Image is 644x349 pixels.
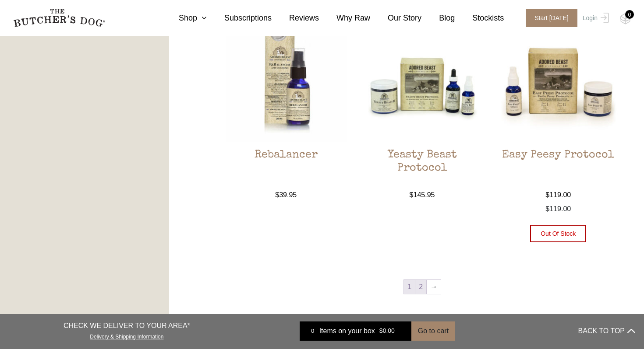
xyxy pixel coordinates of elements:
div: 0 [625,10,634,19]
a: Page 2 [415,280,426,294]
button: Out of stock [530,225,586,242]
a: Our Story [370,12,421,24]
a: Start [DATE] [517,9,580,27]
button: BACK TO TOP [578,321,635,342]
a: RebalancerRebalancer $39.95 [226,21,347,200]
span: $ [545,205,549,213]
span: Start [DATE] [526,9,577,27]
bdi: 39.95 [275,191,297,199]
bdi: 119.00 [545,191,571,199]
span: 119.00 [545,205,571,213]
span: $ [410,191,414,199]
a: Delivery & Shipping Information [90,332,163,340]
a: 0 Items on your box $0.00 [300,321,411,341]
h2: Rebalancer [226,149,347,190]
a: Easy Peesy ProtocolEasy Peesy Protocol $119.00 [498,21,619,200]
span: $ [275,191,279,199]
img: Yeasty Beast Protocol [361,21,483,142]
a: Yeasty Beast ProtocolYeasty Beast Protocol $145.95 [361,21,483,200]
a: Blog [421,12,455,24]
h2: Easy Peesy Protocol [498,149,619,190]
span: Items on your box [319,326,375,336]
img: TBD_Cart-Empty.png [620,13,631,24]
span: $ [379,328,383,335]
img: Easy Peesy Protocol [498,21,619,142]
bdi: 145.95 [410,191,435,199]
a: Shop [161,12,207,24]
button: Go to cart [411,321,455,341]
a: Subscriptions [207,12,272,24]
a: Why Raw [319,12,370,24]
a: → [427,280,441,294]
span: $ [545,191,549,199]
a: Reviews [272,12,319,24]
a: Stockists [455,12,504,24]
h2: Yeasty Beast Protocol [361,149,483,190]
div: 0 [306,327,319,335]
img: Rebalancer [226,21,347,142]
span: Page 1 [404,280,415,294]
a: Login [580,9,609,27]
bdi: 0.00 [379,328,395,335]
p: CHECK WE DELIVER TO YOUR AREA* [64,321,190,331]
